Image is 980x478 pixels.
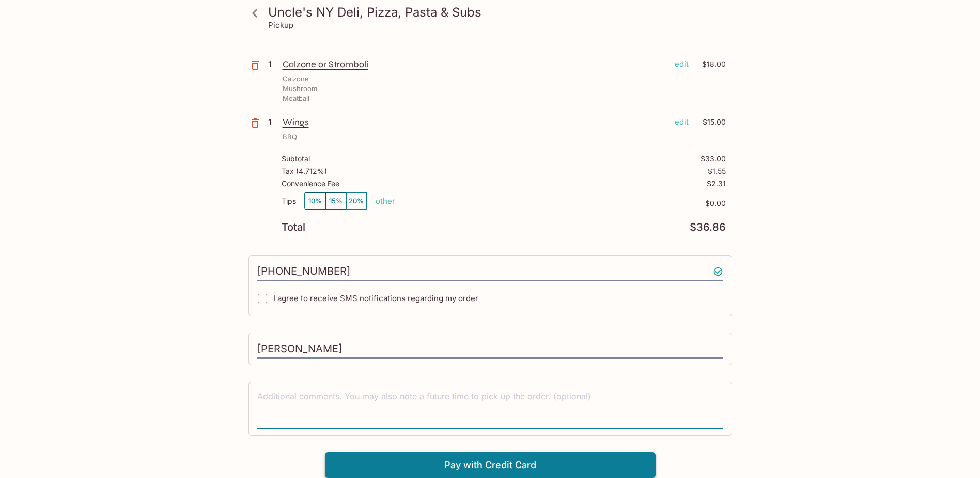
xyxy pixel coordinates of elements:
[695,58,726,70] p: $18.00
[283,74,309,84] p: Calzone
[282,155,310,163] p: Subtotal
[325,192,346,210] button: 15%
[708,167,726,175] p: $1.55
[707,180,726,188] p: $2.31
[257,339,723,359] input: Enter first and last name
[283,94,309,103] p: Meatball
[690,222,726,232] p: $36.86
[376,196,395,206] button: other
[346,192,367,210] button: 20%
[283,116,666,128] p: Wings
[305,192,325,210] button: 10%
[268,58,278,70] p: 1
[283,84,317,94] p: Mushroom
[273,293,478,303] span: I agree to receive SMS notifications regarding my order
[257,262,723,281] input: Enter phone number
[695,116,726,128] p: $15.00
[282,180,339,188] p: Convenience Fee
[395,199,726,207] p: $0.00
[283,58,666,70] p: Calzone or Stromboli
[701,155,726,163] p: $33.00
[282,197,296,205] p: Tips
[268,20,293,30] p: Pickup
[282,222,305,232] p: Total
[675,116,689,128] p: edit
[268,116,278,128] p: 1
[283,132,297,142] p: BBQ
[268,4,730,20] h3: Uncle's NY Deli, Pizza, Pasta & Subs
[675,58,689,70] p: edit
[282,167,327,175] p: Tax ( 4.712% )
[325,452,656,478] button: Pay with Credit Card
